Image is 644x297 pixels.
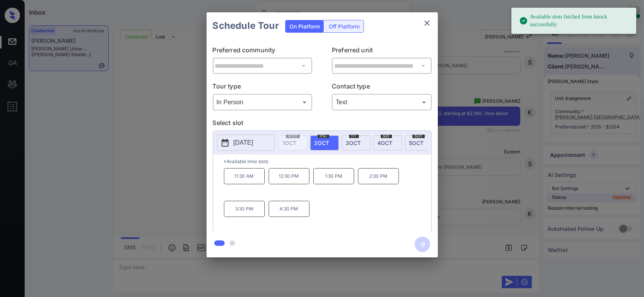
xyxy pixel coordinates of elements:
p: 3:30 PM [224,201,265,217]
p: Tour type [213,82,313,94]
button: btn-next [410,234,435,254]
div: In Person [215,96,311,108]
button: close [419,15,435,31]
span: 5 OCT [409,140,424,146]
div: On Platform [286,20,324,32]
div: date-select [373,135,402,150]
span: 2 OCT [314,140,330,146]
p: 11:30 AM [224,168,265,184]
span: sat [381,133,392,138]
div: Available slots fetched from knock successfully [519,10,630,32]
p: [DATE] [234,138,253,147]
p: *Available time slots [224,155,431,168]
button: [DATE] [217,135,275,151]
div: date-select [310,135,339,150]
p: Contact type [332,82,432,94]
span: sun [412,133,425,138]
p: 12:30 PM [269,168,309,184]
p: 4:30 PM [269,201,309,217]
div: Off Platform [325,20,363,32]
p: Preferred unit [332,45,432,58]
span: 4 OCT [378,140,393,146]
p: Select slot [213,118,432,130]
span: thu [318,133,329,138]
p: Preferred community [213,45,313,58]
h2: Schedule Tour [207,12,285,39]
div: date-select [342,135,370,150]
span: fri [349,133,359,138]
div: date-select [405,135,434,150]
p: 2:30 PM [358,168,399,184]
div: Text [334,96,430,108]
p: 1:30 PM [313,168,354,184]
span: 3 OCT [346,140,361,146]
